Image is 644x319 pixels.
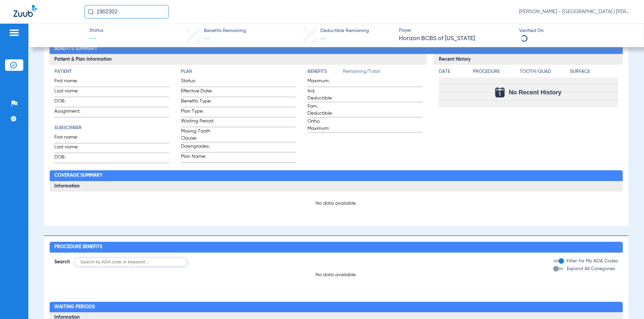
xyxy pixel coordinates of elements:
h3: Recent History [434,54,623,65]
h4: Benefits [307,68,343,75]
img: Zuub Logo [14,5,37,17]
span: First name: [54,134,87,143]
span: Missing Tooth Clause: [181,128,214,142]
span: Status: [181,78,214,87]
input: Search by ADA code or keyword… [74,257,187,267]
span: Last name: [54,88,87,97]
h4: Plan [181,68,296,75]
span: Horizon BCBS of [US_STATE] [399,34,513,43]
span: Benefits Remaining [204,27,246,34]
span: Fam. Deductible: [307,103,341,117]
span: Plan Type: [181,108,214,117]
iframe: Chat Widget [610,287,644,319]
span: Waiting Period: [181,118,214,127]
app-breakdown-title: Benefits [307,68,343,78]
h4: Patient [54,68,169,75]
span: Plan Name: [181,153,214,162]
span: -- [89,34,103,44]
h2: Procedure Benefits [50,242,623,253]
span: DOB: [54,154,87,163]
img: hamburger-icon [9,29,20,37]
span: Payer [399,27,513,34]
span: DOB: [54,98,87,107]
span: Verified On [519,27,633,34]
span: Ind. Deductible: [307,88,341,102]
p: No data available. [54,200,618,207]
span: Ortho Maximum: [307,118,341,132]
span: Last name: [54,144,87,153]
h2: Benefits Summary [50,43,623,54]
img: Search Icon [88,9,94,15]
p: No data available. [50,271,623,278]
span: -- [320,36,326,42]
span: No Recent History [509,89,561,96]
h4: Date [439,68,467,75]
h4: Procedure [473,68,517,75]
app-breakdown-title: Date [439,68,467,78]
span: Remaining/Total [343,68,422,78]
app-breakdown-title: Surface [570,68,618,78]
h3: Information [50,181,623,192]
img: Calendar [495,87,505,97]
h2: Coverage Summary [50,170,623,181]
app-breakdown-title: Procedure [473,68,517,78]
span: Expand All Categories [567,266,615,271]
span: Benefits Type: [181,98,214,107]
span: Assignment: [54,108,87,117]
h4: Subscriber [54,124,169,132]
span: [PERSON_NAME] - [GEOGRAPHIC_DATA] | [PERSON_NAME] [519,8,630,15]
h4: Surface [570,68,618,75]
span: Status [89,27,103,34]
span: Maximum: [307,78,341,87]
span: -- [204,36,210,42]
h3: Patient & Plan Information [50,54,427,65]
h2: Waiting Periods [50,302,623,313]
h4: Tooth/Quad [520,68,568,75]
span: Effective Date: [181,88,214,97]
label: Filter for My ADA Codes [565,258,618,265]
span: Search [54,259,70,265]
app-breakdown-title: Tooth/Quad [520,68,568,78]
span: Deductible Remaining [320,27,369,34]
input: Search for patients [84,5,169,19]
span: Downgrades: [181,143,214,152]
span: First name: [54,78,87,87]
